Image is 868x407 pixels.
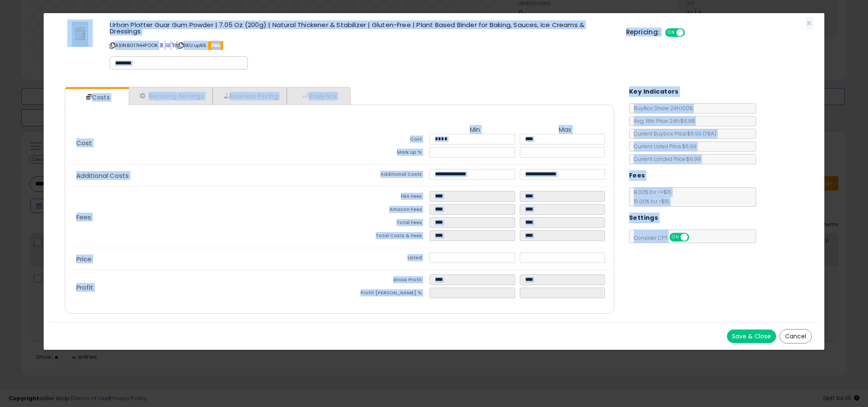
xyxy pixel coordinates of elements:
span: 8.00 % for <= $15 [630,188,671,205]
td: Gross Profit [340,274,430,288]
td: Additional Costs [340,169,430,182]
span: Current Landed Price: $6.99 [630,155,701,163]
h3: Urban Platter Guar Gum Powder | 7.05 Oz (200g) | Natural Thickener & Stabilizer | Gluten-Free | P... [110,22,613,34]
a: All offer listings [166,42,170,49]
th: Min [430,126,519,134]
td: Mark up % [340,147,430,160]
span: OFF [683,29,697,36]
a: Analytics [287,87,349,105]
span: Current Buybox Price: [630,130,716,137]
td: Total Fees [340,217,430,230]
a: Business Pricing [213,87,287,105]
h5: Repricing: [626,29,660,36]
a: Costs [65,89,128,106]
h5: Fees [629,170,645,181]
span: × [806,17,812,29]
td: Cost [340,134,430,147]
span: $6.99 [687,130,716,137]
h5: Settings [629,213,658,223]
span: Avg. Win Price 24h: $6.98 [630,117,695,125]
h5: Key Indicators [629,86,679,97]
td: Total Costs & Fees [340,230,430,244]
td: Listed [340,252,430,266]
p: Profit [69,284,339,291]
p: Cost [69,140,339,147]
p: Additional Costs [69,172,339,179]
a: Your listing only [172,42,176,49]
button: Save & Close [727,329,776,343]
td: FBA Fees [340,191,430,204]
p: ASIN: B017HHPOOK | SKU: up65 [110,39,613,52]
a: Repricing Settings [129,87,213,105]
td: Amazon Fees [340,204,430,217]
span: ON [666,29,677,36]
span: OFF [688,234,701,241]
td: Profit [PERSON_NAME] % [340,288,430,301]
p: Price [69,256,339,263]
span: 15.00 % for > $15 [630,198,669,205]
span: FBA [208,41,224,50]
th: Max [520,126,610,134]
span: ( FBA ) [703,130,716,137]
p: Fees [69,214,339,221]
img: 51s3I3W4byL._SL60_.jpg [67,22,93,47]
span: Current Listed Price: $6.99 [630,143,696,150]
a: BuyBox page [159,42,164,49]
span: BuyBox Share 24h: 100% [630,105,693,112]
span: Consider CPT: [630,234,700,241]
span: ON [670,234,681,241]
button: Cancel [779,329,812,343]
